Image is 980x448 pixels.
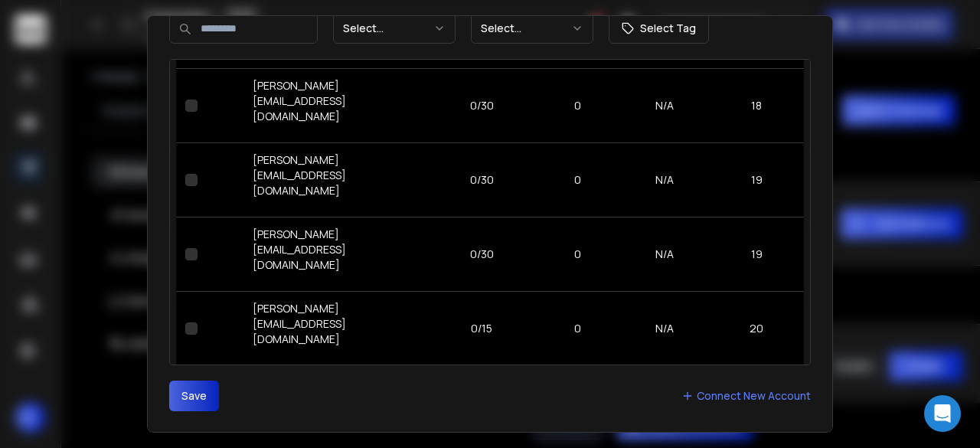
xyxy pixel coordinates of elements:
td: 18 [710,68,804,142]
div: Open Intercom Messenger [924,395,961,432]
p: 0 [545,98,610,113]
p: [PERSON_NAME][EMAIL_ADDRESS][DOMAIN_NAME] [253,152,418,198]
td: 0/30 [427,68,536,142]
p: 0 [545,172,610,188]
td: 19 [710,142,804,217]
p: [PERSON_NAME][EMAIL_ADDRESS][DOMAIN_NAME] [253,78,418,124]
p: N/A [629,98,700,113]
td: 0/30 [427,142,536,217]
p: N/A [629,172,700,188]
